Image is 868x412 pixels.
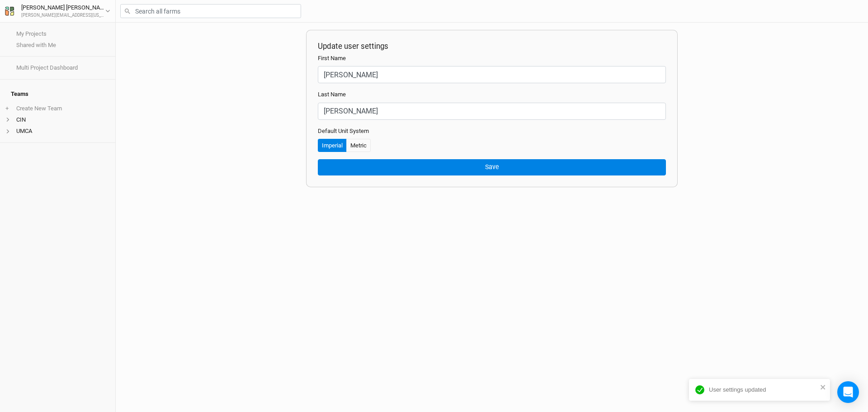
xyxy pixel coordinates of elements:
[318,66,666,83] input: First name
[5,3,111,19] button: [PERSON_NAME] [PERSON_NAME][PERSON_NAME][EMAIL_ADDRESS][US_STATE][DOMAIN_NAME]
[21,12,105,19] div: [PERSON_NAME][EMAIL_ADDRESS][US_STATE][DOMAIN_NAME]
[5,85,110,103] h4: Teams
[318,159,666,175] button: Save
[318,90,346,99] label: Last Name
[837,381,859,403] div: Open Intercom Messenger
[346,139,371,152] button: Metric
[709,386,817,394] div: User settings updated
[318,103,666,120] input: Last name
[318,42,666,51] h2: Update user settings
[21,3,105,12] div: [PERSON_NAME] [PERSON_NAME]
[318,54,346,62] label: First Name
[820,383,826,391] button: close
[318,127,369,135] label: Default Unit System
[5,105,9,112] span: +
[120,4,301,18] input: Search all farms
[318,139,347,152] button: Imperial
